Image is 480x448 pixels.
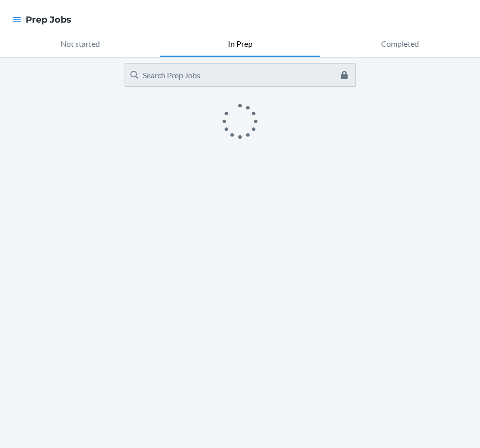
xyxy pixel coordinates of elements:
[26,13,71,26] h4: Prep Jobs
[160,32,320,57] button: In Prep
[125,63,356,87] input: Search Prep Jobs
[61,38,100,50] p: Not started
[320,32,480,57] button: Completed
[228,38,253,50] p: In Prep
[381,38,419,50] p: Completed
